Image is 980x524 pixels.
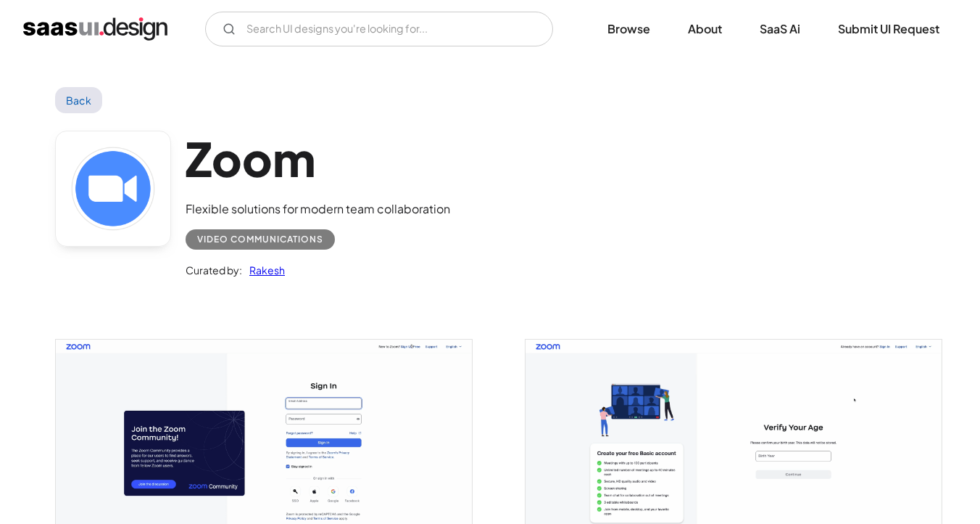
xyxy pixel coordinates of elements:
[205,12,553,46] input: Search UI designs you're looking for...
[590,13,668,45] a: Browse
[186,200,450,218] div: Flexible solutions for modern team collaboration
[821,13,957,45] a: Submit UI Request
[186,131,450,187] h1: Zoom
[186,261,242,279] div: Curated by:
[23,17,167,41] a: home
[197,231,323,248] div: Video Communications
[55,87,102,113] a: Back
[742,13,818,45] a: SaaS Ai
[205,12,553,46] form: Email Form
[242,261,285,279] a: Rakesh
[670,13,739,45] a: About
